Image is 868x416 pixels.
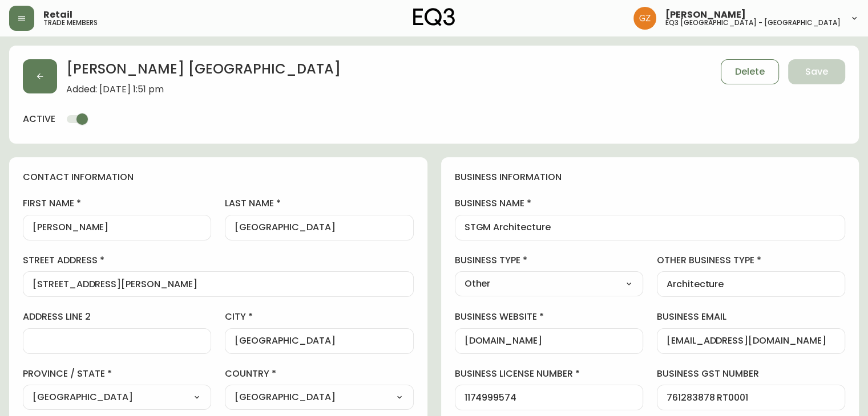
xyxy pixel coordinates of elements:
[455,368,643,380] label: business license number
[657,311,845,323] label: business email
[66,84,341,95] span: Added: [DATE] 1:51 pm
[465,336,633,346] input: https://www.designshop.com
[23,368,211,380] label: province / state
[43,10,72,19] span: Retail
[721,59,779,84] button: Delete
[23,311,211,323] label: address line 2
[23,197,211,210] label: first name
[657,254,845,267] label: other business type
[455,254,643,267] label: business type
[633,7,656,30] img: 78875dbee59462ec7ba26e296000f7de
[455,171,846,183] h4: business information
[735,66,765,78] span: Delete
[23,113,55,125] h4: active
[455,197,846,210] label: business name
[455,311,643,323] label: business website
[665,10,746,19] span: [PERSON_NAME]
[43,19,98,26] h5: trade members
[23,254,414,267] label: street address
[665,19,841,26] h5: eq3 [GEOGRAPHIC_DATA] - [GEOGRAPHIC_DATA]
[413,8,455,26] img: logo
[23,171,414,183] h4: contact information
[225,368,413,380] label: country
[657,368,845,380] label: business gst number
[225,311,413,323] label: city
[66,59,341,84] h2: [PERSON_NAME] [GEOGRAPHIC_DATA]
[225,197,413,210] label: last name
